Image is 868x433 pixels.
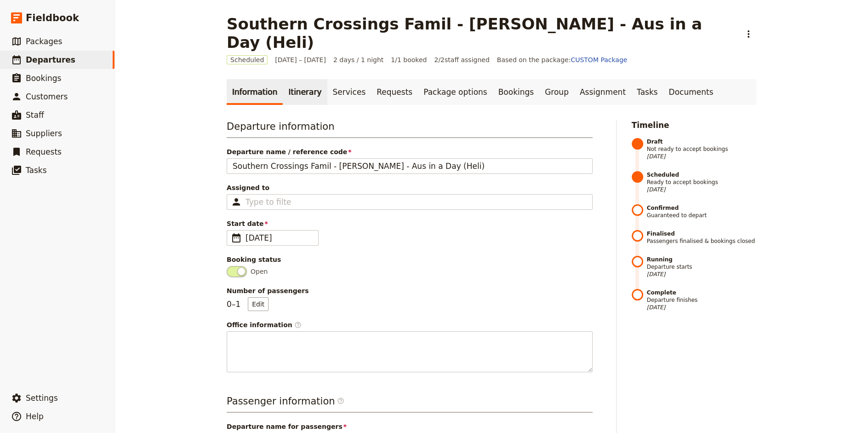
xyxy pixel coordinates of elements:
[571,56,627,64] a: CUSTOM Package
[26,393,58,403] span: Settings
[647,289,757,311] span: Departure finishes
[26,11,79,25] span: Fieldbook
[647,256,757,278] span: Departure starts
[647,289,757,296] strong: Complete
[647,153,757,160] span: [DATE]
[227,15,735,52] h1: Southern Crossings Famil - [PERSON_NAME] - Aus in a Day (Heli)
[227,286,593,295] span: Number of passengers
[248,297,268,311] button: Number of passengers0–1
[26,74,61,83] span: Bookings
[371,79,418,105] a: Requests
[741,26,756,42] button: Actions
[227,297,268,311] p: 0 – 1
[227,55,268,64] span: Scheduled
[327,79,371,105] a: Services
[539,79,574,105] a: Group
[26,92,68,101] span: Customers
[251,267,268,276] span: Open
[227,422,593,431] span: Departure name for passengers
[391,55,427,64] span: 1/1 booked
[227,120,593,138] h3: Departure information
[26,147,62,156] span: Requests
[26,166,47,175] span: Tasks
[647,204,757,212] strong: Confirmed
[647,204,757,219] span: Guaranteed to depart
[26,129,62,138] span: Suppliers
[227,331,593,372] textarea: Office information​
[631,79,663,105] a: Tasks
[227,79,283,105] a: Information
[663,79,719,105] a: Documents
[333,55,383,64] span: 2 days / 1 night
[574,79,631,105] a: Assignment
[647,271,757,278] span: [DATE]
[227,320,593,329] span: Office information
[26,110,44,120] span: Staff
[418,79,492,105] a: Package options
[647,230,757,245] span: Passengers finalised & bookings closed
[26,37,62,46] span: Packages
[26,412,44,421] span: Help
[647,171,757,193] span: Ready to accept bookings
[231,232,242,243] span: ​
[227,183,593,192] span: Assigned to
[434,55,489,64] span: 2 / 2 staff assigned
[227,219,593,228] span: Start date
[647,138,757,145] strong: Draft
[26,55,75,64] span: Departures
[246,196,291,208] input: Assigned to
[647,138,757,160] span: Not ready to accept bookings
[227,147,593,156] span: Departure name / reference code
[227,158,593,174] input: Departure name / reference code
[227,255,593,264] div: Booking status
[294,321,302,329] span: ​
[275,55,326,64] span: [DATE] – [DATE]
[227,394,593,413] h3: Passenger information
[497,55,628,64] span: Based on the package:
[647,171,757,179] strong: Scheduled
[493,79,539,105] a: Bookings
[632,120,757,131] h2: Timeline
[647,186,757,193] span: [DATE]
[647,230,757,237] strong: Finalised
[337,397,344,404] span: ​
[337,397,344,408] span: ​
[647,256,757,263] strong: Running
[283,79,327,105] a: Itinerary
[246,232,313,243] span: [DATE]
[647,304,757,311] span: [DATE]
